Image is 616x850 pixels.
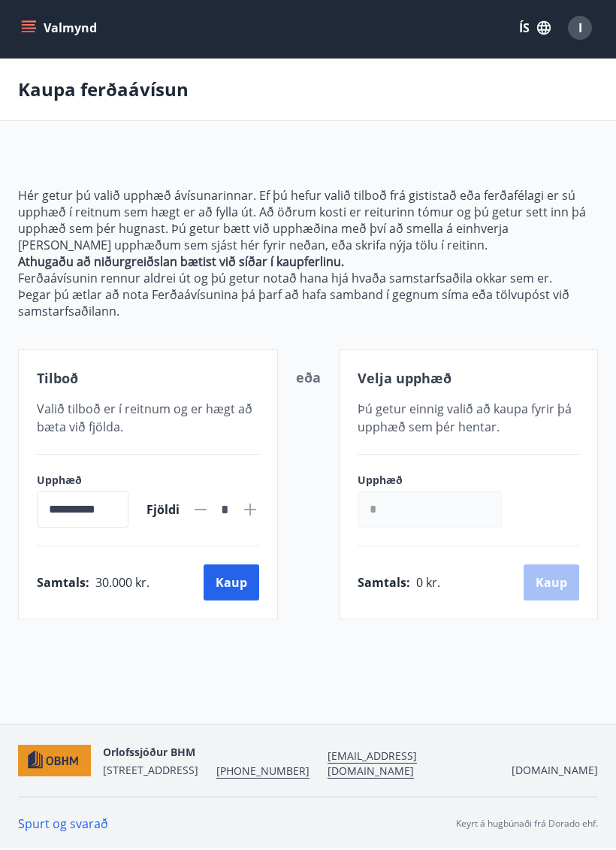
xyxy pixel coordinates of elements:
[37,401,252,435] span: Valið tilboð er í reitnum og er hægt að bæta við fjölda.
[562,10,598,46] button: I
[512,763,598,777] a: [DOMAIN_NAME]
[358,574,410,591] span: Samtals :
[416,574,440,591] span: 0 kr.
[296,368,321,386] span: eða
[146,501,180,518] span: Fjöldi
[204,564,259,600] button: Kaup
[18,815,108,832] a: Spurt og svarað
[18,253,344,270] strong: Athugaðu að niðurgreiðslan bætist við síðar í kaupferlinu.
[18,270,598,286] p: Ferðaávísunin rennur aldrei út og þú getur notað hana hjá hvaða samstarfsaðila okkar sem er.
[95,574,149,591] span: 30.000 kr.
[103,763,198,777] span: [STREET_ADDRESS]
[511,14,559,41] button: ÍS
[358,401,572,435] span: Þú getur einnig valið að kaupa fyrir þá upphæð sem þér hentar.
[37,473,128,488] label: Upphæð
[103,745,195,759] span: Orlofssjóður BHM
[37,574,89,591] span: Samtals :
[37,369,78,387] span: Tilboð
[18,745,91,777] img: c7HIBRK87IHNqKbXD1qOiSZFdQtg2UzkX3TnRQ1O.png
[18,187,598,253] p: Hér getur þú valið upphæð ávísunarinnar. Ef þú hefur valið tilboð frá gististað eða ferðafélagi e...
[456,817,598,830] p: Keyrt á hugbúnaði frá Dorado ehf.
[578,20,582,36] span: I
[358,369,451,387] span: Velja upphæð
[18,286,598,319] p: Þegar þú ætlar að nota Ferðaávísunina þá þarf að hafa samband í gegnum síma eða tölvupóst við sam...
[18,14,103,41] button: menu
[358,473,517,488] label: Upphæð
[18,77,189,102] p: Kaupa ferðaávísun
